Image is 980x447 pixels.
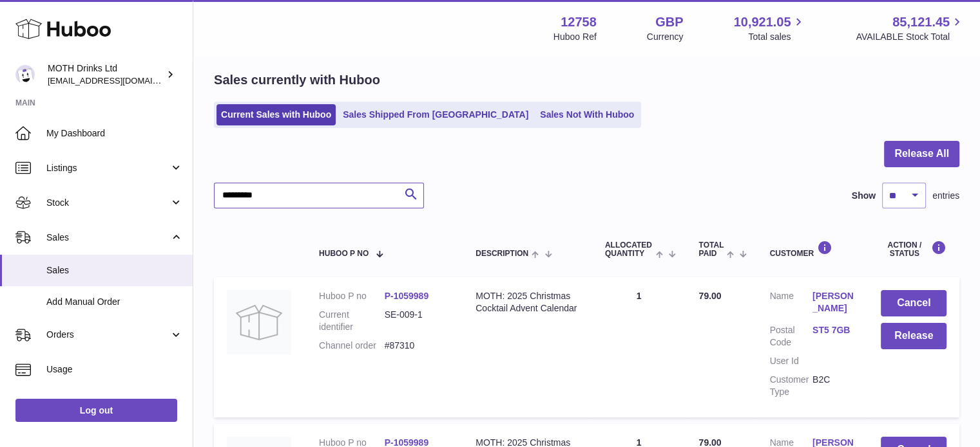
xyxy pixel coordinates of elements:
dt: Name [769,290,812,318]
div: Currency [647,31,684,43]
button: Cancel [881,290,946,316]
span: Sales [46,264,183,277]
a: P-1059989 [385,291,429,301]
span: Total paid [698,241,724,258]
a: Sales Not With Huboo [535,104,639,125]
a: 10,921.05 Total sales [733,14,805,43]
dt: Current identifier [319,309,385,333]
a: ST5 7GB [812,324,855,336]
button: Release All [884,141,959,167]
a: Log out [15,399,177,422]
button: Release [881,323,946,349]
span: 85,121.45 [892,14,950,31]
span: Listings [46,162,169,174]
dd: #87310 [385,340,450,352]
span: Orders [46,329,169,341]
div: Action / Status [881,241,946,258]
a: [PERSON_NAME] [812,290,855,315]
a: Sales Shipped From [GEOGRAPHIC_DATA] [338,104,533,125]
span: 79.00 [698,291,721,301]
div: MOTH: 2025 Christmas Cocktail Advent Calendar [476,290,579,315]
dt: Huboo P no [319,290,385,302]
img: no-photo.jpg [227,290,291,354]
dt: Channel order [319,340,385,352]
span: AVAILABLE Stock Total [856,31,965,43]
img: orders@mothdrinks.com [15,65,35,84]
label: Show [852,190,876,202]
span: Add Manual Order [46,296,183,308]
span: Usage [46,363,183,376]
td: 1 [592,277,686,417]
strong: 12758 [561,14,597,31]
dd: SE-009-1 [385,309,450,333]
span: entries [932,190,959,202]
span: 10,921.05 [733,14,791,31]
span: My Dashboard [46,127,183,140]
span: ALLOCATED Quantity [605,241,653,258]
a: Current Sales with Huboo [216,104,336,125]
div: Huboo Ref [553,31,597,43]
dd: B2C [812,374,855,398]
div: Customer [769,241,855,258]
div: MOTH Drinks Ltd [48,62,164,87]
span: Total sales [748,31,805,43]
span: Description [476,250,528,258]
dt: Postal Code [769,324,812,349]
span: Stock [46,197,169,209]
span: [EMAIL_ADDRESS][DOMAIN_NAME] [48,75,189,86]
span: Sales [46,232,169,244]
dt: User Id [769,355,812,367]
span: Huboo P no [319,250,369,258]
a: 85,121.45 AVAILABLE Stock Total [856,14,965,43]
strong: GBP [655,14,683,31]
dt: Customer Type [769,374,812,398]
h2: Sales currently with Huboo [214,71,380,89]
